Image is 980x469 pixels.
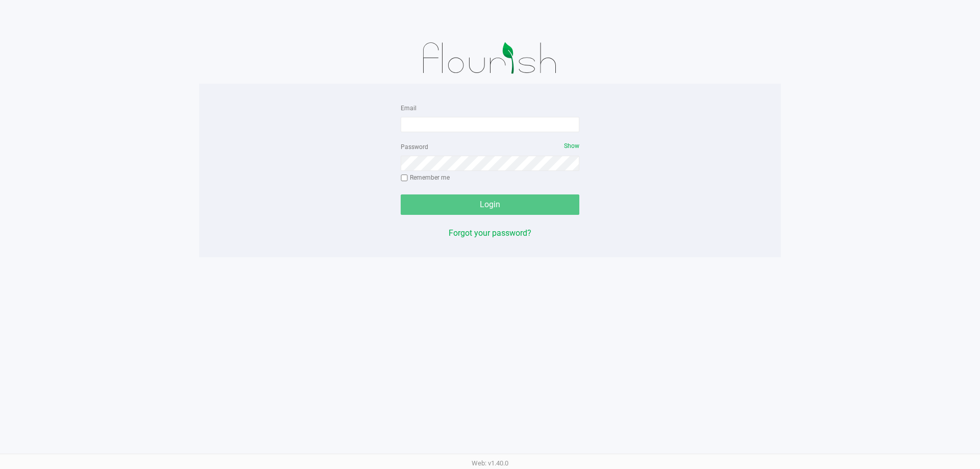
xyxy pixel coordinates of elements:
label: Password [401,142,428,152]
span: Web: v1.40.0 [472,459,508,467]
label: Email [401,104,416,113]
span: Show [564,142,579,150]
input: Remember me [401,175,408,182]
label: Remember me [401,173,450,182]
button: Forgot your password? [449,227,531,239]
